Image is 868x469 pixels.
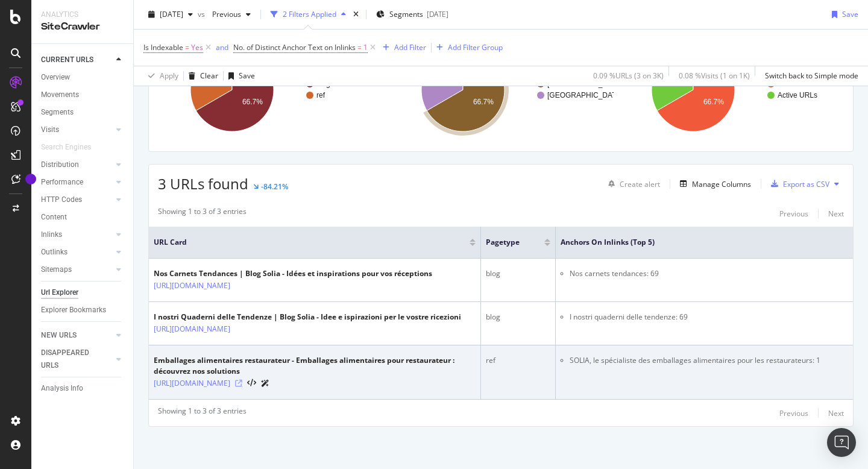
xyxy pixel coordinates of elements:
[41,211,125,224] a: Content
[261,181,288,192] div: -84.21%
[41,382,83,395] div: Analysis Info
[351,8,361,20] div: times
[154,280,230,292] a: [URL][DOMAIN_NAME]
[41,347,102,372] div: DISAPPEARED URLS
[198,9,207,19] span: vs
[41,10,124,20] div: Analytics
[779,408,808,418] div: Previous
[760,66,858,86] button: Switch back to Simple mode
[570,355,848,366] li: SOLIA, le spécialiste des emballages alimentaires pour les restaurateurs: 1
[200,71,218,81] div: Clear
[41,211,67,224] div: Content
[593,71,664,81] div: 0.09 % URLs ( 3 on 3K )
[154,312,461,323] div: I nostri Quaderni delle Tendenze | Blog Solia - Idee e ispirazioni per le vostre ricezioni
[619,37,844,142] svg: A chart.
[766,174,829,194] button: Export as CSV
[233,42,356,52] span: No. of Distinct Anchor Text on Inlinks
[316,91,325,99] text: ref
[620,179,660,189] div: Create alert
[41,54,113,66] a: CURRENT URLS
[427,9,448,19] div: [DATE]
[41,263,113,276] a: Sitemaps
[154,237,467,248] span: URL Card
[486,268,551,279] div: blog
[827,5,858,24] button: Save
[41,347,113,372] a: DISAPPEARED URLS
[41,89,79,101] div: Movements
[41,176,113,189] a: Performance
[473,98,494,106] text: 66.7%
[158,206,247,221] div: Showing 1 to 3 of 3 entries
[378,40,426,55] button: Add Filter
[41,159,79,171] div: Distribution
[184,66,218,86] button: Clear
[235,380,242,387] a: Visit Online Page
[283,9,336,19] div: 2 Filters Applied
[154,355,476,377] div: Emballages alimentaires restaurateur - Emballages alimentaires pour restaurateur : découvrez nos ...
[547,91,623,99] text: [GEOGRAPHIC_DATA]
[41,106,125,119] a: Segments
[158,406,247,420] div: Showing 1 to 3 of 3 entries
[41,54,93,66] div: CURRENT URLS
[160,71,178,81] div: Apply
[41,124,59,136] div: Visits
[448,42,503,52] div: Add Filter Group
[486,355,551,366] div: ref
[41,329,77,342] div: NEW URLS
[216,42,228,52] div: and
[154,377,230,389] a: [URL][DOMAIN_NAME]
[41,329,113,342] a: NEW URLS
[143,42,183,52] span: Is Indexable
[224,66,255,86] button: Save
[41,286,78,299] div: Url Explorer
[261,377,269,389] a: AI Url Details
[154,323,230,335] a: [URL][DOMAIN_NAME]
[41,304,125,316] a: Explorer Bookmarks
[432,40,503,55] button: Add Filter Group
[160,9,183,19] span: 2025 Aug. 10th
[778,80,830,88] text: Not Active URLs
[828,406,844,420] button: Next
[41,71,125,84] a: Overview
[703,98,724,106] text: 66.7%
[679,71,750,81] div: 0.08 % Visits ( 1 on 1K )
[692,179,751,189] div: Manage Columns
[41,286,125,299] a: Url Explorer
[41,141,103,154] a: Search Engines
[41,263,72,276] div: Sitemaps
[827,428,856,457] div: Open Intercom Messenger
[389,37,614,142] svg: A chart.
[675,177,751,191] button: Manage Columns
[486,237,527,248] span: pagetype
[765,71,858,81] div: Switch back to Simple mode
[191,39,203,56] span: Yes
[783,179,829,189] div: Export as CSV
[41,141,91,154] div: Search Engines
[547,80,623,88] text: [GEOGRAPHIC_DATA]
[154,268,432,279] div: Nos Carnets Tendances | Blog Solia - Idées et inspirations pour vos réceptions
[389,9,423,19] span: Segments
[394,42,426,52] div: Add Filter
[143,5,198,24] button: [DATE]
[842,9,858,19] div: Save
[207,9,241,19] span: Previous
[41,382,125,395] a: Analysis Info
[41,71,70,84] div: Overview
[828,209,844,219] div: Next
[41,304,106,316] div: Explorer Bookmarks
[158,174,248,194] span: 3 URLs found
[247,379,256,388] button: View HTML Source
[158,37,383,142] svg: A chart.
[266,5,351,24] button: 2 Filters Applied
[239,71,255,81] div: Save
[41,106,74,119] div: Segments
[185,42,189,52] span: =
[242,98,263,106] text: 66.7%
[828,408,844,418] div: Next
[25,174,36,184] div: Tooltip anchor
[216,42,228,53] button: and
[41,20,124,34] div: SiteCrawler
[779,406,808,420] button: Previous
[778,91,817,99] text: Active URLs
